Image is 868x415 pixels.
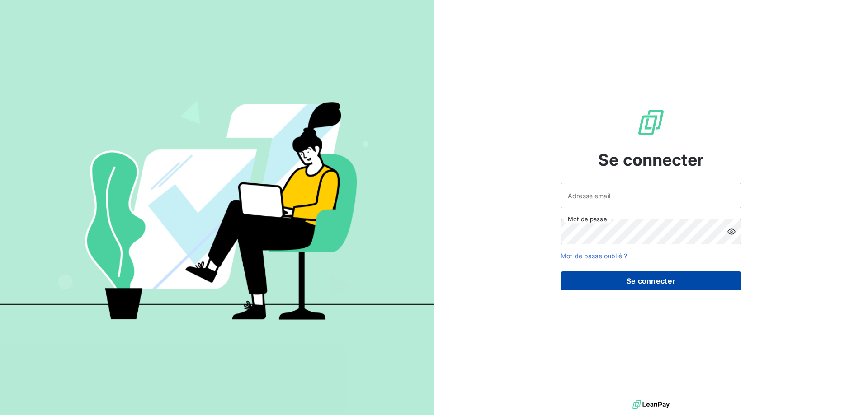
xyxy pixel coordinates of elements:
[561,271,741,290] button: Se connecter
[561,183,741,208] input: placeholder
[632,398,670,411] img: logo
[561,252,627,260] a: Mot de passe oublié ?
[598,148,704,172] span: Se connecter
[637,108,665,137] img: Logo LeanPay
